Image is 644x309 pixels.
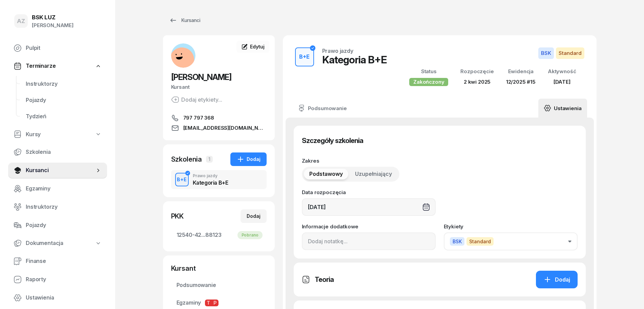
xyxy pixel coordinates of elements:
a: Egzaminy [8,181,107,197]
button: BSKStandard [538,47,584,59]
span: Pojazdy [26,96,102,105]
div: Kategoria B+E [322,54,387,66]
span: Dokumentacja [26,239,63,248]
span: BSK [538,47,554,59]
button: Dodaj [536,271,578,288]
span: 12540-42...88123 [176,231,261,240]
div: Kursanci [169,16,200,24]
a: Finanse [8,253,107,269]
span: Uzupełniający [355,170,392,179]
button: Dodaj [230,152,267,166]
a: Pulpit [8,40,107,56]
a: Podsumowanie [292,99,352,118]
div: Pobrano [237,231,263,239]
a: Kursanci [163,14,206,27]
div: Prawo jazdy [322,48,353,54]
a: 797 797 368 [171,114,267,122]
span: Tydzień [26,112,102,121]
div: Dodaj [247,212,261,220]
h3: Szczegóły szkolenia [302,135,363,146]
div: Dodaj [236,155,261,163]
span: [EMAIL_ADDRESS][DOMAIN_NAME] [183,124,267,132]
input: Dodaj notatkę... [302,232,436,250]
a: Ustawienia [8,290,107,306]
div: Prawo jazdy [193,174,228,178]
a: Podsumowanie [171,277,267,293]
a: Pojazdy [20,92,107,108]
span: Terminarze [26,62,56,70]
span: BSK [450,237,464,246]
span: 797 797 368 [183,114,214,122]
span: Finanse [26,257,102,266]
a: Instruktorzy [20,76,107,92]
span: Szkolenia [26,148,102,157]
a: Dokumentacja [8,235,107,251]
div: 12/2025 #15 [506,78,536,86]
a: Szkolenia [8,144,107,160]
span: 2 kwi 2025 [464,79,491,85]
a: Terminarze [8,58,107,74]
div: Kursant [171,264,267,273]
button: Dodaj [241,209,267,223]
span: Kursy [26,130,41,139]
div: [PERSON_NAME] [32,21,74,30]
button: B+EPrawo jazdyKategoria B+E [171,170,267,189]
div: B+E [296,51,312,63]
a: Pojazdy [8,217,107,233]
div: PKK [171,211,184,221]
div: Aktywność [548,67,576,76]
span: Podstawowy [309,170,343,179]
button: BSKStandard [444,232,578,250]
a: Tydzień [20,108,107,125]
span: Egzaminy [176,298,261,307]
button: B+E [295,47,314,66]
div: Rozpoczęcie [460,67,494,76]
a: Kursy [8,127,107,142]
a: 12540-42...88123Pobrano [171,227,267,243]
a: [EMAIL_ADDRESS][DOMAIN_NAME] [171,124,267,132]
span: Edytuj [250,44,264,49]
h3: Teoria [315,274,334,285]
div: Kursant [171,83,267,91]
div: Ewidencja [506,67,536,76]
span: Kursanci [26,166,95,175]
span: Pulpit [26,44,102,53]
div: BSK LUZ [32,15,74,20]
div: Kategoria B+E [193,180,228,185]
span: Pojazdy [26,221,102,230]
button: B+E [175,173,189,186]
a: Kursanci [8,162,107,179]
span: Podsumowanie [176,281,261,290]
span: Raporty [26,275,102,284]
a: Instruktorzy [8,199,107,215]
span: Ustawienia [26,293,102,302]
a: Raporty [8,271,107,288]
div: Szkolenia [171,154,202,164]
div: [DATE] [548,78,576,86]
div: Dodaj [543,275,570,284]
span: [PERSON_NAME] [171,72,231,82]
span: Standard [556,47,584,59]
span: 1 [206,156,213,163]
span: Standard [466,237,494,246]
button: Uzupełniający [350,169,397,180]
span: Egzaminy [26,184,102,193]
span: T [205,300,212,306]
button: Podstawowy [304,169,348,180]
div: Zakończony [409,78,448,86]
span: AZ [17,18,25,24]
a: Ustawienia [538,99,587,118]
button: Dodaj etykiety... [171,96,222,104]
span: P [212,300,219,306]
span: Instruktorzy [26,80,102,88]
div: B+E [174,175,189,184]
div: Status [409,67,448,76]
span: Instruktorzy [26,203,102,211]
a: Edytuj [236,41,269,53]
